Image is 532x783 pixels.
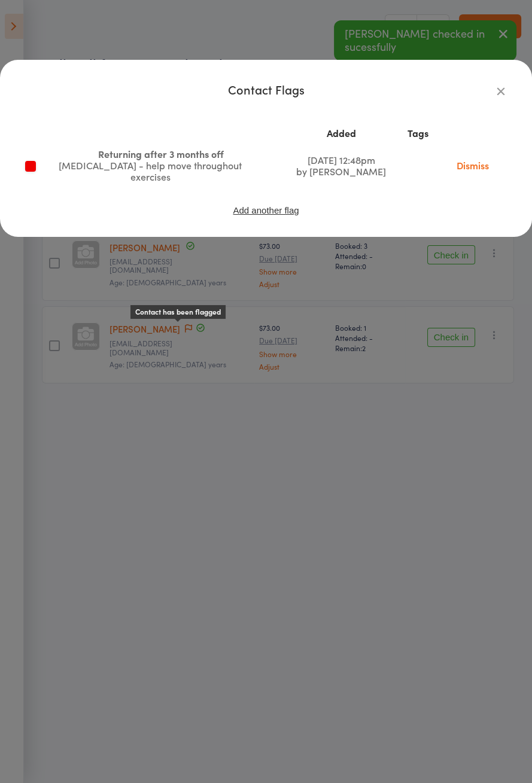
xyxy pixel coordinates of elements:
div: Contact has been flagged [130,305,226,319]
button: Add another flag [232,205,300,215]
div: Contact Flags [24,84,508,95]
td: [DATE] 12:48pm by [PERSON_NAME] [284,144,399,187]
a: Dismiss this flag [448,159,498,172]
th: Added [284,123,399,144]
th: Tags [399,123,437,144]
span: Returning after 3 months off [98,147,224,160]
div: [MEDICAL_DATA] - help move throughout exercises [45,160,255,182]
